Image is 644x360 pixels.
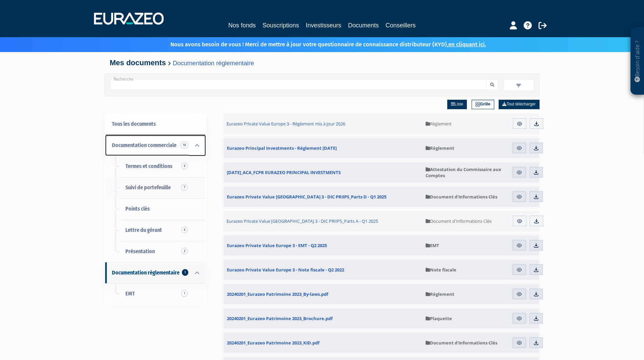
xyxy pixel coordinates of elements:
[499,100,539,109] a: Tout télécharger
[181,226,188,233] span: 4
[517,218,523,224] img: eye.svg
[227,145,337,151] span: Eurazeo Principal Investments - Règlement [DATE]
[223,308,422,329] a: 20240201_Eurazeo Patrimoine 2023_Brochure.pdf
[223,284,422,304] a: 20240201_Eurazeo Patrimoine 2023_By-laws.pdf
[426,291,454,297] span: Règlement
[262,21,299,30] a: Souscriptions
[533,242,539,248] img: download.svg
[105,198,206,220] a: Points clés
[306,21,341,30] a: Investisseurs
[426,267,456,273] span: Note fiscale
[426,340,497,346] span: Document d'Informations Clés
[125,163,172,169] span: Termes et conditions
[105,135,206,156] a: Documentation commerciale 18
[112,269,180,276] span: Documentation règlementaire
[386,21,416,30] a: Conseillers
[228,21,256,30] a: Nos fonds
[227,194,386,200] span: Eurazeo Private Value [GEOGRAPHIC_DATA] 3 - DIC PRIIPS_Parts D - Q1 2025
[533,121,540,127] img: download.svg
[227,267,344,273] span: Eurazeo Private Value Europe 3 - Note fiscale - Q2 2022
[517,121,523,127] img: eye.svg
[533,315,539,321] img: download.svg
[516,291,522,297] img: eye.svg
[223,138,422,158] a: Eurazeo Principal Investments - Règlement [DATE]
[110,79,487,90] input: Recherche
[516,242,522,248] img: eye.svg
[533,340,539,346] img: download.svg
[426,242,439,248] span: EMT
[173,59,254,67] a: Documentation règlementaire
[223,260,422,280] a: Eurazeo Private Value Europe 3 - Note fiscale - Q2 2022
[181,184,188,191] span: 7
[180,142,188,148] span: 18
[516,194,522,200] img: eye.svg
[105,114,206,135] a: Tous les documents
[125,184,171,191] span: Suivi de portefeuille
[426,166,504,178] span: Attestation du Commissaire aux Comptes
[181,290,188,297] span: 1
[447,100,467,109] a: Liste
[533,194,539,200] img: download.svg
[227,340,319,346] span: 20240201_Eurazeo Patrimoine 2023_KID.pdf
[105,262,206,284] a: Documentation règlementaire 1
[110,59,534,67] h4: Mes documents
[516,145,522,151] img: eye.svg
[533,267,539,273] img: download.svg
[125,290,135,297] span: EMT
[223,211,423,232] a: Eurazeo Private Value [GEOGRAPHIC_DATA] 3 - DIC PRIIPS_Parts A - Q1 2025
[105,177,206,198] a: Suivi de portefeuille7
[227,242,327,248] span: Eurazeo Private Value Europe 3 - EMT - Q2 2025
[105,283,206,305] a: EMT1
[125,227,162,233] span: Lettre du gérant
[516,315,522,321] img: eye.svg
[182,269,188,276] span: 1
[516,169,522,175] img: eye.svg
[426,121,452,127] span: Règlement
[426,315,452,321] span: Plaquette
[227,291,328,297] span: 20240201_Eurazeo Patrimoine 2023_By-laws.pdf
[105,241,206,262] a: Présentation3
[448,41,486,48] a: en cliquant ici.
[426,145,454,151] span: Règlement
[227,315,333,321] span: 20240201_Eurazeo Patrimoine 2023_Brochure.pdf
[105,156,206,177] a: Termes et conditions4
[533,169,539,175] img: download.svg
[125,206,150,212] span: Points clés
[226,218,378,224] span: Eurazeo Private Value [GEOGRAPHIC_DATA] 3 - DIC PRIIPS_Parts A - Q1 2025
[223,235,422,256] a: Eurazeo Private Value Europe 3 - EMT - Q2 2025
[105,220,206,241] a: Lettre du gérant4
[516,340,522,346] img: eye.svg
[94,13,164,25] img: 1732889491-logotype_eurazeo_blanc_rvb.png
[516,267,522,273] img: eye.svg
[472,100,494,109] a: Grille
[516,82,522,89] img: filter.svg
[223,113,423,134] a: Eurazeo Private Value Europe 3 - Règlement mis à jour 2026
[348,21,379,30] a: Documents
[533,291,539,297] img: download.svg
[181,248,188,255] span: 3
[634,31,641,92] p: Besoin d'aide ?
[181,163,188,169] span: 4
[223,162,422,183] a: [DATE]_ACA_FCPR EURAZEO PRINCIPAL INVESTMENTS
[533,145,539,151] img: download.svg
[223,187,422,207] a: Eurazeo Private Value [GEOGRAPHIC_DATA] 3 - DIC PRIIPS_Parts D - Q1 2025
[426,218,492,224] span: Document d'Informations Clés
[112,142,176,148] span: Documentation commerciale
[223,333,422,353] a: 20240201_Eurazeo Patrimoine 2023_KID.pdf
[226,121,345,127] span: Eurazeo Private Value Europe 3 - Règlement mis à jour 2026
[426,194,497,200] span: Document d'Informations Clés
[475,102,480,107] img: grid.svg
[151,39,486,49] p: Nous avons besoin de vous ! Merci de mettre à jour votre questionnaire de connaissance distribute...
[533,218,540,224] img: download.svg
[227,169,341,175] span: [DATE]_ACA_FCPR EURAZEO PRINCIPAL INVESTMENTS
[125,248,155,255] span: Présentation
